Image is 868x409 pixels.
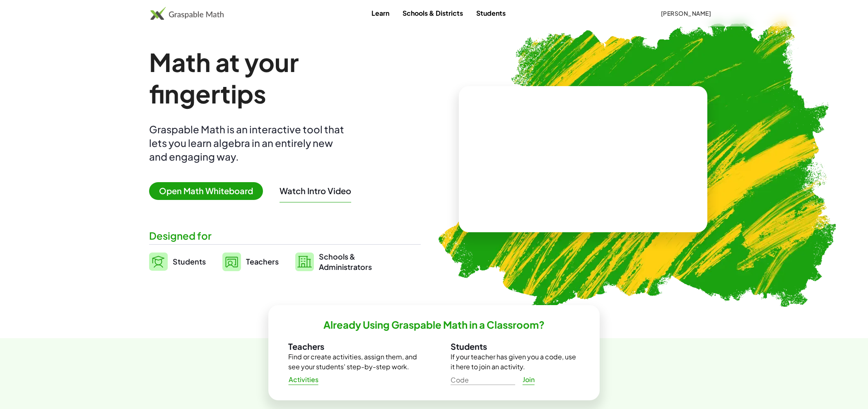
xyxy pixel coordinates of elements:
video: What is this? This is dynamic math notation. Dynamic math notation plays a central role in how Gr... [521,128,645,190]
span: Open Math Whiteboard [149,182,263,200]
h3: Teachers [288,341,417,352]
span: Students [173,257,206,266]
a: Schools & Districts [396,5,470,21]
a: Activities [282,372,325,387]
a: Teachers [222,251,279,272]
span: [PERSON_NAME] [661,10,711,17]
a: Open Math Whiteboard [149,187,270,196]
span: Schools & Administrators [319,251,372,272]
button: Watch Intro Video [280,185,351,196]
div: Graspable Math is an interactive tool that lets you learn algebra in an entirely new and engaging... [149,123,348,164]
img: svg%3e [149,253,168,271]
h3: Students [451,341,580,352]
div: Designed for [149,229,421,243]
span: Activities [288,375,318,384]
a: Students [470,5,512,21]
button: [PERSON_NAME] [654,6,718,21]
h2: Already Using Graspable Math in a Classroom? [323,318,545,331]
span: Teachers [246,257,279,266]
span: Join [522,375,535,384]
a: Students [149,251,206,272]
p: If your teacher has given you a code, use it here to join an activity. [451,352,580,372]
a: Join [515,372,542,387]
img: svg%3e [295,253,314,271]
a: Schools &Administrators [295,251,372,272]
a: Learn [365,5,396,21]
img: svg%3e [222,253,241,271]
h1: Math at your fingertips [149,46,412,109]
p: Find or create activities, assign them, and see your students' step-by-step work. [288,352,417,372]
